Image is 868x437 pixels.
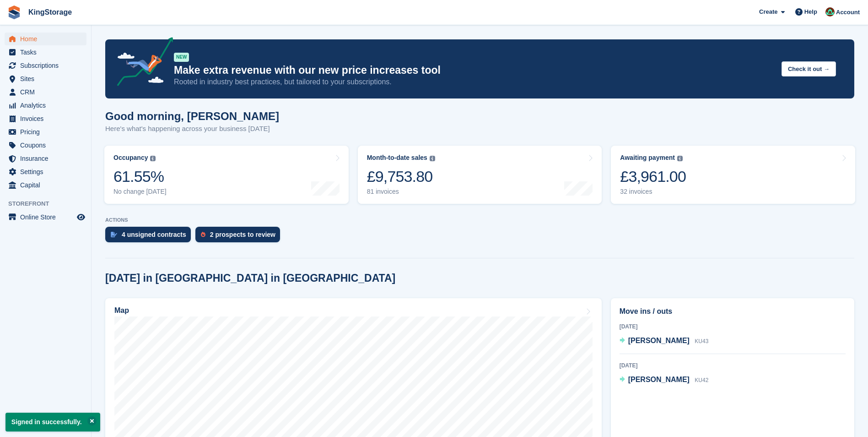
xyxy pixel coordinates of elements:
[628,376,690,383] span: [PERSON_NAME]
[804,7,817,16] span: Help
[367,167,435,186] div: £9,753.80
[25,5,75,20] a: KingStorage
[5,99,86,112] a: menu
[20,86,75,98] span: CRM
[611,146,855,204] a: Awaiting payment £3,961.00 32 invoices
[677,156,683,161] img: icon-info-grey-7440780725fd019a000dd9b08b2336e03edf1995a4989e88bcd33f0948082b44.svg
[195,227,285,247] a: 2 prospects to review
[20,99,75,112] span: Analytics
[20,139,75,152] span: Coupons
[825,7,835,16] img: John King
[5,139,86,152] a: menu
[5,86,86,98] a: menu
[5,112,86,125] a: menu
[620,335,709,347] a: [PERSON_NAME] KU43
[620,188,686,196] div: 32 invoices
[628,337,690,344] span: [PERSON_NAME]
[20,46,75,59] span: Tasks
[5,152,86,165] a: menu
[620,306,846,317] h2: Move ins / outs
[174,77,774,87] p: Rooted in industry best practices, but tailored to your subscriptions.
[5,72,86,85] a: menu
[836,8,860,17] span: Account
[695,338,708,344] span: KU43
[20,152,75,165] span: Insurance
[20,165,75,178] span: Settings
[759,7,777,16] span: Create
[20,126,75,138] span: Pricing
[113,154,148,162] div: Occupancy
[150,156,156,161] img: icon-info-grey-7440780725fd019a000dd9b08b2336e03edf1995a4989e88bcd33f0948082b44.svg
[174,53,189,62] div: NEW
[111,232,117,237] img: contract_signature_icon-13c848040528278c33f63329250d36e43548de30e8caae1d1a13099fd9432cc5.svg
[20,211,75,224] span: Online Store
[5,59,86,72] a: menu
[430,156,435,161] img: icon-info-grey-7440780725fd019a000dd9b08b2336e03edf1995a4989e88bcd33f0948082b44.svg
[113,188,167,196] div: No change [DATE]
[210,231,275,238] div: 2 prospects to review
[109,37,173,89] img: price-adjustments-announcement-icon-8257ccfd72463d97f412b2fc003d46551f7dbcb40ab6d574587a9cd5c0d94...
[20,112,75,125] span: Invoices
[20,72,75,85] span: Sites
[358,146,602,204] a: Month-to-date sales £9,753.80 81 invoices
[105,227,195,247] a: 4 unsigned contracts
[8,199,91,208] span: Storefront
[7,5,21,19] img: stora-icon-8386f47178a22dfd0bd8f6a31ec36ba5ce8667c1dd55bd0f319d3a0aa187defe.svg
[105,272,395,284] h2: [DATE] in [GEOGRAPHIC_DATA] in [GEOGRAPHIC_DATA]
[122,231,186,238] div: 4 unsigned contracts
[105,124,279,134] p: Here's what's happening across your business [DATE]
[20,33,75,45] span: Home
[75,212,86,223] a: Preview store
[5,126,86,138] a: menu
[620,322,846,331] div: [DATE]
[367,154,427,162] div: Month-to-date sales
[5,165,86,178] a: menu
[620,374,709,386] a: [PERSON_NAME] KU42
[113,167,167,186] div: 61.55%
[20,59,75,72] span: Subscriptions
[105,110,279,122] h1: Good morning, [PERSON_NAME]
[695,377,708,383] span: KU42
[5,46,86,59] a: menu
[5,179,86,191] a: menu
[174,64,774,77] p: Make extra revenue with our new price increases tool
[105,217,854,223] p: ACTIONS
[114,306,129,315] h2: Map
[782,61,836,76] button: Check it out →
[5,33,86,45] a: menu
[620,167,686,186] div: £3,961.00
[367,188,435,196] div: 81 invoices
[5,211,86,224] a: menu
[20,179,75,191] span: Capital
[5,413,100,432] p: Signed in successfully.
[620,361,846,370] div: [DATE]
[620,154,675,162] div: Awaiting payment
[104,146,349,204] a: Occupancy 61.55% No change [DATE]
[201,232,205,237] img: prospect-51fa495bee0391a8d652442698ab0144808aea92771e9ea1ae160a38d050c398.svg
